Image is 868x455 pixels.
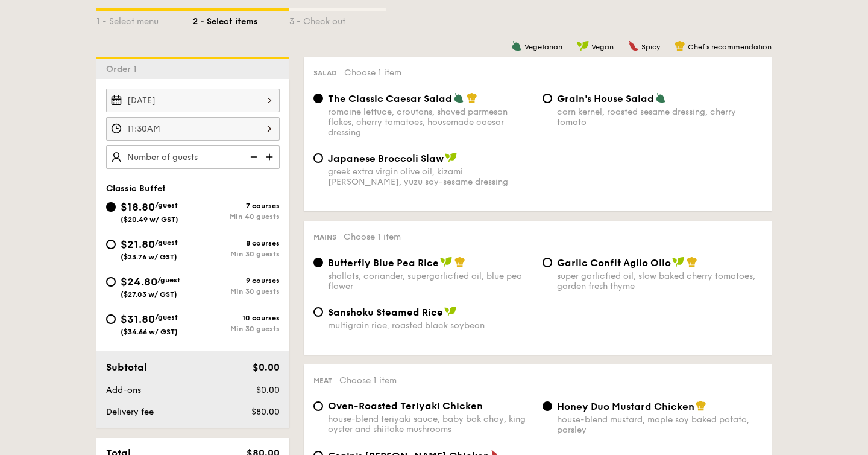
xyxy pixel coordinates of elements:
[262,145,280,168] img: icon-add.58712e84.svg
[313,69,337,77] span: Salad
[557,107,762,127] div: corn kernel, roasted sesame dressing, cherry tomato
[339,375,397,386] span: Choose 1 item
[193,287,280,296] div: Min 30 guests
[557,93,654,104] span: Grain's House Salad
[313,307,323,317] input: Sanshoku Steamed Ricemultigrain rice, roasted black soybean
[121,275,157,288] span: $24.80
[511,40,522,51] img: icon-vegetarian.fe4039eb.svg
[313,401,323,411] input: Oven-Roasted Teriyaki Chickenhouse-blend teriyaki sauce, baby bok choy, king oyster and shiitake ...
[328,400,483,412] span: Oven-Roasted Teriyaki Chicken
[313,258,323,267] input: Butterfly Blue Pea Riceshallots, coriander, supergarlicfied oil, blue pea flower
[328,257,439,269] span: Butterfly Blue Pea Rice
[193,250,280,258] div: Min 30 guests
[313,233,336,241] span: Mains
[328,271,533,291] div: shallots, coriander, supergarlicfied oil, blue pea flower
[328,93,452,104] span: The Classic Caesar Salad
[289,11,386,28] div: 3 - Check out
[557,257,671,269] span: Garlic Confit Aglio Olio
[106,89,280,112] input: Event date
[106,361,147,373] span: Subtotal
[121,215,178,224] span: ($20.49 w/ GST)
[675,40,685,51] img: icon-chef-hat.a58ddaea.svg
[106,314,116,324] input: $31.80/guest($34.66 w/ GST)10 coursesMin 30 guests
[444,306,456,317] img: icon-vegan.f8ff3823.svg
[688,43,772,51] span: Chef's recommendation
[696,400,706,411] img: icon-chef-hat.a58ddaea.svg
[106,145,280,169] input: Number of guests
[193,202,280,210] div: 7 courses
[542,401,552,411] input: Honey Duo Mustard Chickenhouse-blend mustard, maple soy baked potato, parsley
[672,256,684,267] img: icon-vegan.f8ff3823.svg
[106,277,116,287] input: $24.80/guest($27.03 w/ GST)9 coursesMin 30 guests
[106,202,116,212] input: $18.80/guest($20.49 w/ GST)7 coursesMin 40 guests
[121,313,155,326] span: $31.80
[193,239,280,247] div: 8 courses
[453,92,464,103] img: icon-vegetarian.fe4039eb.svg
[106,240,116,249] input: $21.80/guest($23.76 w/ GST)8 coursesMin 30 guests
[557,415,762,435] div: house-blend mustard, maple soy baked potato, parsley
[542,94,552,103] input: Grain's House Saladcorn kernel, roasted sesame dressing, cherry tomato
[467,92,477,103] img: icon-chef-hat.a58ddaea.svg
[106,407,154,417] span: Delivery fee
[591,43,614,51] span: Vegan
[256,385,280,395] span: $0.00
[313,153,323,163] input: Japanese Broccoli Slawgreek extra virgin olive oil, kizami [PERSON_NAME], yuzu soy-sesame dressing
[121,290,177,299] span: ($27.03 w/ GST)
[193,276,280,285] div: 9 courses
[542,258,552,267] input: Garlic Confit Aglio Oliosuper garlicfied oil, slow baked cherry tomatoes, garden fresh thyme
[328,167,533,187] div: greek extra virgin olive oil, kizami [PERSON_NAME], yuzu soy-sesame dressing
[251,407,280,417] span: $80.00
[328,307,443,318] span: Sanshoku Steamed Rice
[344,232,401,242] span: Choose 1 item
[328,153,444,164] span: Japanese Broccoli Slaw
[121,253,177,261] span: ($23.76 w/ GST)
[121,200,155,214] span: $18.80
[557,271,762,291] div: super garlicfied oil, slow baked cherry tomatoes, garden fresh thyme
[344,68,401,78] span: Choose 1 item
[557,401,694,412] span: Honey Duo Mustard Chicken
[193,212,280,221] div: Min 40 guests
[445,152,457,163] img: icon-vegan.f8ff3823.svg
[313,377,332,385] span: Meat
[328,414,533,434] div: house-blend teriyaki sauce, baby bok choy, king oyster and shiitake mushrooms
[641,43,660,51] span: Spicy
[193,325,280,333] div: Min 30 guests
[155,201,178,209] span: /guest
[253,361,280,373] span: $0.00
[96,11,193,28] div: 1 - Select menu
[157,276,180,284] span: /guest
[106,117,280,141] input: Event time
[628,40,639,51] img: icon-spicy.37a8142b.svg
[193,11,289,28] div: 2 - Select items
[106,64,142,74] span: Order 1
[155,313,178,322] span: /guest
[313,94,323,103] input: The Classic Caesar Saladromaine lettuce, croutons, shaved parmesan flakes, cherry tomatoes, house...
[440,256,452,267] img: icon-vegan.f8ff3823.svg
[106,183,166,194] span: Classic Buffet
[121,238,155,251] span: $21.80
[328,107,533,138] div: romaine lettuce, croutons, shaved parmesan flakes, cherry tomatoes, housemade caesar dressing
[193,314,280,322] div: 10 courses
[577,40,589,51] img: icon-vegan.f8ff3823.svg
[524,43,562,51] span: Vegetarian
[106,385,141,395] span: Add-ons
[454,256,465,267] img: icon-chef-hat.a58ddaea.svg
[121,328,178,336] span: ($34.66 w/ GST)
[655,92,666,103] img: icon-vegetarian.fe4039eb.svg
[687,256,697,267] img: icon-chef-hat.a58ddaea.svg
[155,238,178,247] span: /guest
[328,320,533,331] div: multigrain rice, roasted black soybean
[244,145,262,168] img: icon-reduce.1d2dbef1.svg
